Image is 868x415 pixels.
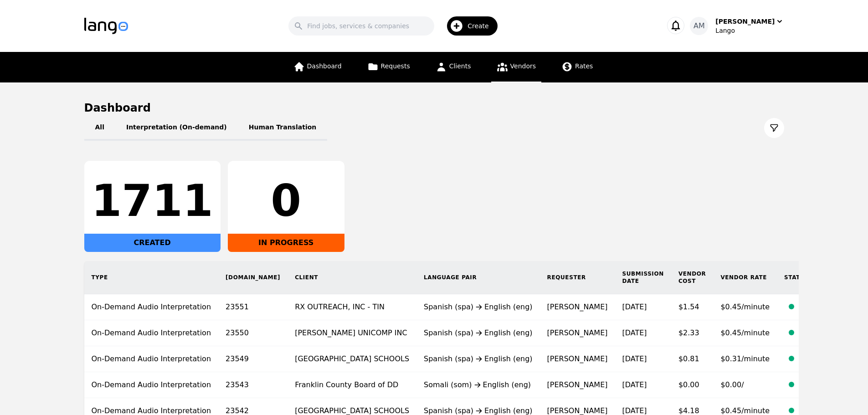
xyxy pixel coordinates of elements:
div: Spanish (spa) English (eng) [424,354,533,364]
span: $0.45/minute [720,302,770,311]
td: [PERSON_NAME] [540,372,615,398]
div: 1711 [92,179,213,223]
td: $1.54 [671,294,714,320]
td: $0.00 [671,372,714,398]
td: On-Demand Audio Interpretation [84,346,219,372]
a: Requests [362,52,416,82]
div: Spanish (spa) English (eng) [424,302,533,313]
div: Somali (som) English (eng) [424,379,533,390]
button: Create [434,13,503,39]
input: Find jobs, services & companies [288,16,434,36]
button: Filter [764,118,784,138]
th: Client [288,261,416,294]
td: 23543 [218,372,288,398]
span: Create [467,21,495,31]
td: Franklin County Board of DD [288,372,416,398]
img: Logo [84,18,128,34]
td: RX OUTREACH, INC - TIN [288,294,416,320]
a: Rates [556,52,598,82]
div: Spanish (spa) English (eng) [424,328,533,338]
td: $0.81 [671,346,714,372]
th: Status [777,261,846,294]
div: 0 [235,179,337,223]
button: Human Translation [238,115,328,141]
td: On-Demand Audio Interpretation [84,294,219,320]
td: [PERSON_NAME] [540,320,615,346]
time: [DATE] [622,328,647,337]
td: [PERSON_NAME] [540,346,615,372]
div: Lango [715,26,784,35]
td: On-Demand Audio Interpretation [84,372,219,398]
th: [DOMAIN_NAME] [218,261,288,294]
th: Type [84,261,219,294]
span: $0.00/ [720,380,744,389]
th: Language Pair [416,261,540,294]
td: On-Demand Audio Interpretation [84,320,219,346]
div: IN PROGRESS [228,234,344,252]
a: Clients [430,52,477,82]
td: 23550 [218,320,288,346]
td: 23549 [218,346,288,372]
h1: Dashboard [84,101,784,115]
td: 23551 [218,294,288,320]
th: Vendor Rate [713,261,777,294]
th: Requester [540,261,615,294]
a: Dashboard [288,52,347,82]
span: AM [693,20,705,31]
time: [DATE] [622,406,647,415]
button: All [84,115,115,141]
time: [DATE] [622,354,647,363]
span: Clients [449,62,471,70]
time: [DATE] [622,380,647,389]
td: [PERSON_NAME] [540,294,615,320]
td: $2.33 [671,320,714,346]
a: Vendors [491,52,541,82]
span: $0.45/minute [720,328,770,337]
time: [DATE] [622,302,647,311]
button: AM[PERSON_NAME]Lango [690,17,784,35]
span: $0.45/minute [720,406,770,415]
th: Vendor Cost [671,261,714,294]
td: [PERSON_NAME] UNICOMP INC [288,320,416,346]
div: [PERSON_NAME] [715,17,775,26]
span: $0.31/minute [720,354,770,363]
div: CREATED [84,234,221,252]
span: Dashboard [307,62,342,70]
th: Submission Date [615,261,671,294]
span: Vendors [510,62,536,70]
button: Interpretation (On-demand) [115,115,238,141]
td: [GEOGRAPHIC_DATA] SCHOOLS [288,346,416,372]
span: Rates [575,62,593,70]
span: Requests [381,62,410,70]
